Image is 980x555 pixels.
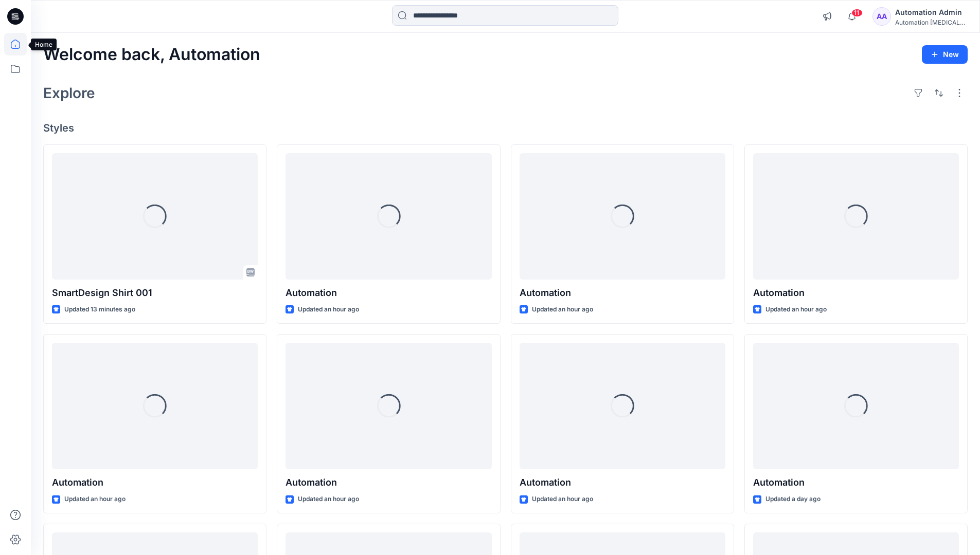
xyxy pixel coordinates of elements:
[286,475,491,490] p: Automation
[753,475,959,490] p: Automation
[872,7,891,26] div: AA
[532,304,593,315] p: Updated an hour ago
[52,475,258,490] p: Automation
[52,286,258,300] p: SmartDesign Shirt 001
[43,85,95,101] h2: Explore
[753,286,959,300] p: Automation
[298,304,359,315] p: Updated an hour ago
[286,286,491,300] p: Automation
[765,494,821,505] p: Updated a day ago
[895,18,967,26] div: Automation [MEDICAL_DATA]...
[520,475,725,490] p: Automation
[922,45,968,64] button: New
[851,9,863,17] span: 11
[64,494,126,505] p: Updated an hour ago
[298,494,359,505] p: Updated an hour ago
[765,304,827,315] p: Updated an hour ago
[64,304,135,315] p: Updated 13 minutes ago
[532,494,593,505] p: Updated an hour ago
[520,286,725,300] p: Automation
[43,45,260,64] h2: Welcome back, Automation
[895,6,967,18] div: Automation Admin
[43,122,968,134] h4: Styles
